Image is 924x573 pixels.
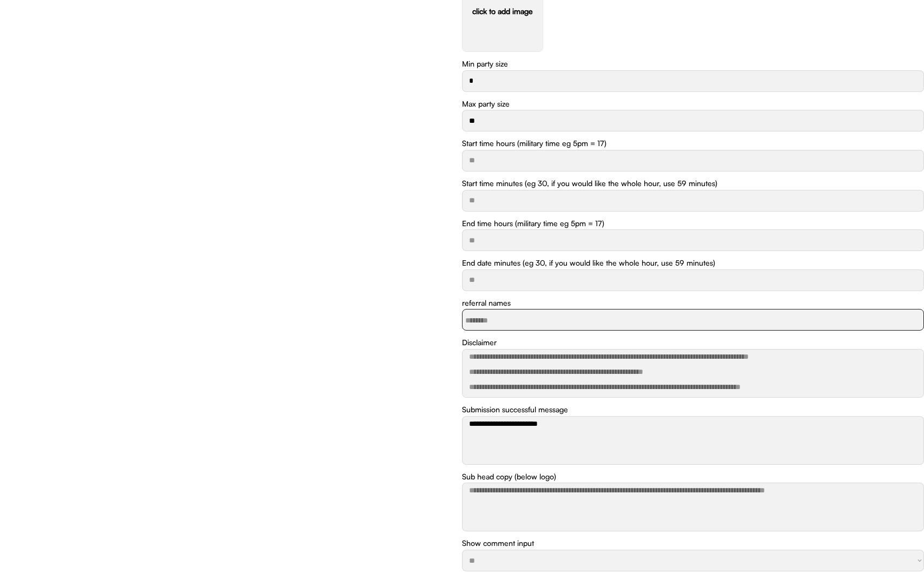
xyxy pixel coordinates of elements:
div: Max party size [462,98,510,109]
div: Start time minutes (eg 30, if you would like the whole hour, use 59 minutes) [462,178,717,189]
div: Disclaimer [462,337,497,348]
div: Show comment input [462,538,534,549]
div: End date minutes (eg 30, if you would like the whole hour, use 59 minutes) [462,258,715,268]
div: Min party size [462,58,508,69]
div: referral names [462,298,511,308]
div: End time hours (military time eg 5pm = 17) [462,218,604,229]
div: Sub head copy (below logo) [462,471,556,482]
div: Start time hours (military time eg 5pm = 17) [462,138,606,149]
div: Submission successful message [462,404,568,415]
